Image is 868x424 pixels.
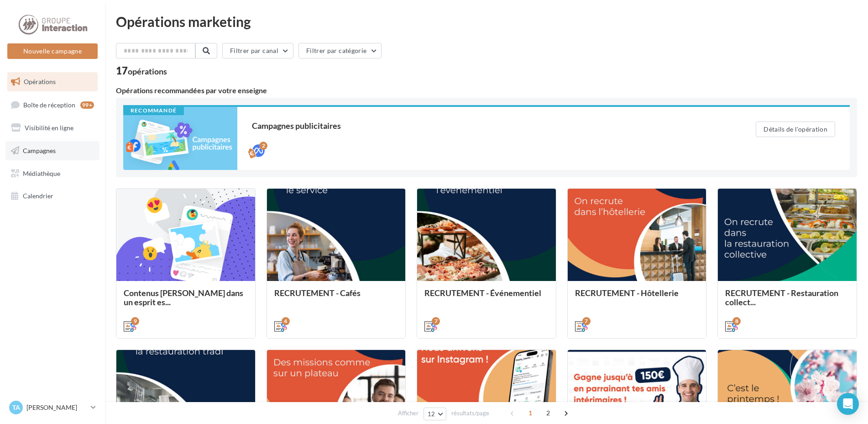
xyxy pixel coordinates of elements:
button: Nouvelle campagne [7,43,98,59]
span: Contenus [PERSON_NAME] dans un esprit es... [124,288,243,307]
span: RECRUTEMENT - Événementiel [424,288,541,298]
span: RECRUTEMENT - Hôtellerie [575,288,679,298]
div: Opérations marketing [116,15,857,28]
span: Médiathèque [23,169,60,177]
button: Filtrer par canal [222,43,293,58]
span: Afficher [398,409,418,418]
button: Filtrer par catégorie [298,43,382,58]
span: 12 [428,410,435,418]
span: Boîte de réception [23,101,75,108]
a: Campagnes [5,141,99,160]
span: 1 [523,406,538,420]
span: RECRUTEMENT - Cafés [274,288,361,298]
div: 8 [732,317,741,325]
div: opérations [128,67,167,75]
p: [PERSON_NAME] [26,403,87,412]
span: RECRUTEMENT - Restauration collect... [725,288,838,307]
span: Visibilité en ligne [25,124,73,132]
button: 12 [424,408,447,420]
div: 17 [116,66,167,76]
div: 7 [582,317,591,325]
button: Détails de l'opération [756,122,835,137]
a: Opérations [5,72,99,91]
span: 2 [541,406,555,420]
div: Opérations recommandées par votre enseigne [116,87,857,94]
span: TA [12,403,20,412]
a: Calendrier [5,186,99,206]
div: 7 [432,317,440,325]
span: Opérations [24,78,56,85]
a: Médiathèque [5,164,99,183]
div: 99+ [80,101,94,109]
span: Campagnes [23,147,56,154]
span: résultats/page [451,409,489,418]
div: 4 [282,317,290,325]
div: 9 [131,317,139,325]
div: Recommandé [123,107,184,115]
div: 2 [259,142,267,150]
span: Calendrier [23,192,53,200]
div: Campagnes publicitaires [252,122,719,130]
a: Boîte de réception99+ [5,95,99,115]
a: Visibilité en ligne [5,118,99,138]
div: Open Intercom Messenger [837,393,859,415]
a: TA [PERSON_NAME] [7,399,98,416]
